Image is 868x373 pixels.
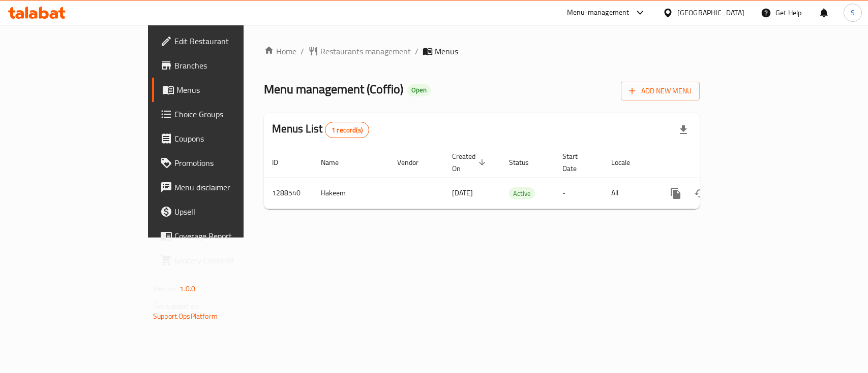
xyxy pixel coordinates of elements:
[397,156,432,168] span: Vendor
[629,85,692,97] span: Add New Menu
[174,157,285,169] span: Promotions
[567,7,630,19] div: Menu-management
[272,121,369,138] h2: Menus List
[152,78,293,102] a: Menus
[671,118,696,142] div: Export file
[308,45,411,57] a: Restaurants management
[407,84,431,96] div: Open
[153,282,178,295] span: Version:
[452,150,489,175] span: Created On
[152,224,293,248] a: Coverage Report
[301,45,304,57] li: /
[272,156,291,168] span: ID
[174,181,285,193] span: Menu disclaimer
[509,156,542,168] span: Status
[415,45,418,57] li: /
[152,151,293,175] a: Promotions
[152,248,293,273] a: Grocery Checklist
[152,126,293,151] a: Coupons
[325,125,369,135] span: 1 record(s)
[174,59,285,72] span: Branches
[509,187,535,199] div: Active
[509,188,535,199] span: Active
[452,186,473,199] span: [DATE]
[264,45,700,57] nav: breadcrumb
[152,29,293,53] a: Edit Restaurant
[677,7,744,18] div: [GEOGRAPHIC_DATA]
[851,7,855,18] span: S
[152,175,293,199] a: Menu disclaimer
[153,299,200,313] span: Get support on:
[562,150,591,175] span: Start Date
[152,199,293,224] a: Upsell
[264,147,769,209] table: enhanced table
[688,181,712,206] button: Change Status
[179,282,195,295] span: 1.0.0
[655,147,769,178] th: Actions
[174,132,285,145] span: Coupons
[176,84,285,96] span: Menus
[313,178,389,209] td: Hakeem
[435,45,458,57] span: Menus
[611,156,643,168] span: Locale
[664,181,688,206] button: more
[407,86,431,94] span: Open
[153,310,218,323] a: Support.OpsPlatform
[320,45,411,57] span: Restaurants management
[174,35,285,47] span: Edit Restaurant
[152,53,293,78] a: Branches
[621,82,700,100] button: Add New Menu
[603,178,655,209] td: All
[174,108,285,120] span: Choice Groups
[174,206,285,218] span: Upsell
[264,78,403,100] span: Menu management ( Coffio )
[174,254,285,266] span: Grocery Checklist
[152,102,293,126] a: Choice Groups
[321,156,352,168] span: Name
[174,230,285,242] span: Coverage Report
[554,178,603,209] td: -
[325,122,369,138] div: Total records count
